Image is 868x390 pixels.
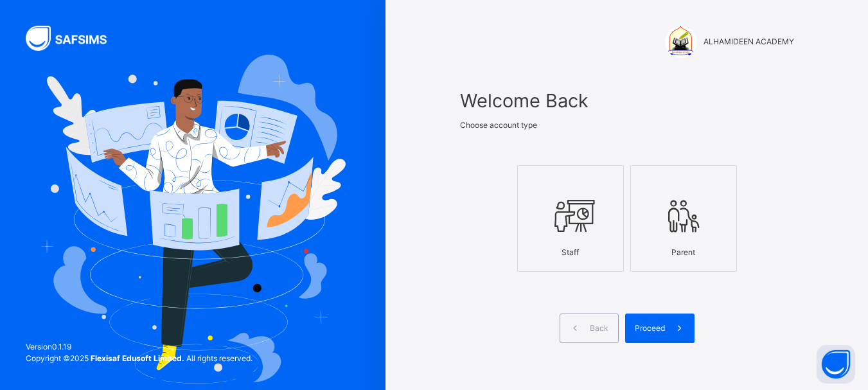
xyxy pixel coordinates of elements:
[460,120,537,130] span: Choose account type
[704,36,794,48] span: ALHAMIDEEN ACADEMY
[524,240,617,265] div: Staff
[40,55,346,384] img: Hero Image
[26,341,252,353] span: Version 0.1.19
[635,323,665,334] span: Proceed
[637,240,730,265] div: Parent
[590,323,608,334] span: Back
[26,353,252,363] span: Copyright © 2025 All rights reserved.
[91,353,184,363] strong: Flexisaf Edusoft Limited.
[26,26,122,51] img: SAFSIMS Logo
[817,345,855,384] button: Open asap
[460,87,794,114] span: Welcome Back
